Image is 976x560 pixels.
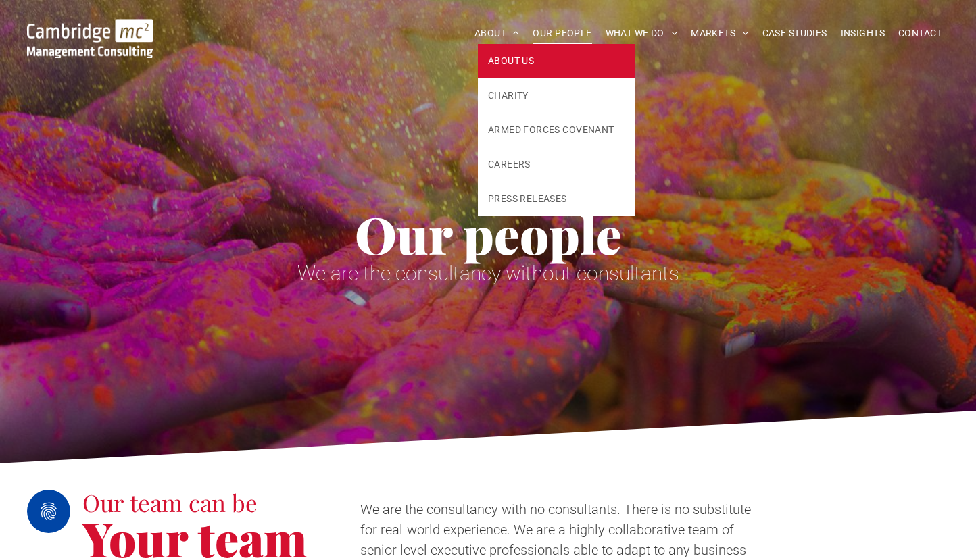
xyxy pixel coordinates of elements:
[474,23,520,44] span: ABOUT
[526,23,598,44] a: OUR PEOPLE
[488,157,531,172] span: CAREERS
[27,21,153,35] a: Your Business Transformed | Cambridge Management Consulting
[488,88,529,103] span: CHARITY
[488,192,567,206] span: PRESS RELEASES
[488,123,614,137] span: ARMED FORCES COVENANT
[82,486,258,518] span: Our team can be
[297,261,679,285] span: We are the consultancy without consultants
[478,147,635,182] a: CAREERS
[468,23,527,44] a: ABOUT
[488,54,534,68] span: ABOUT US
[684,23,755,44] a: MARKETS
[478,44,635,78] a: ABOUT US
[834,23,892,44] a: INSIGHTS
[355,200,622,268] span: Our people
[478,182,635,216] a: PRESS RELEASES
[599,23,685,44] a: WHAT WE DO
[756,23,834,44] a: CASE STUDIES
[478,113,635,147] a: ARMED FORCES COVENANT
[27,19,153,58] img: Go to Homepage
[478,78,635,113] a: CHARITY
[892,23,949,44] a: CONTACT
